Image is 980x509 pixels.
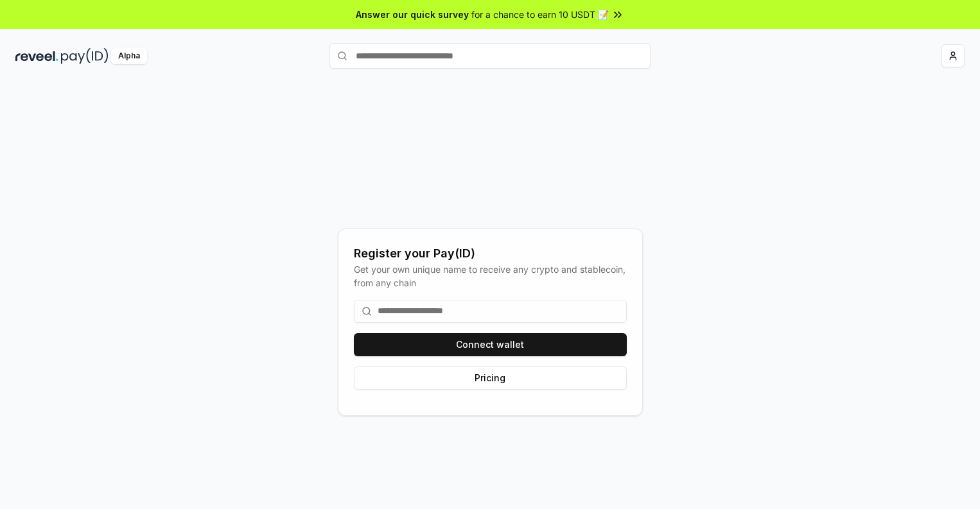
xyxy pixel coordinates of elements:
span: Answer our quick survey [356,8,469,21]
div: Register your Pay(ID) [354,245,627,263]
img: pay_id [61,48,109,64]
button: Pricing [354,367,627,390]
div: Get your own unique name to receive any crypto and stablecoin, from any chain [354,263,627,289]
button: Connect wallet [354,333,627,356]
span: for a chance to earn 10 USDT 📝 [471,8,609,21]
div: Alpha [111,48,147,64]
img: reveel_dark [15,48,58,64]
